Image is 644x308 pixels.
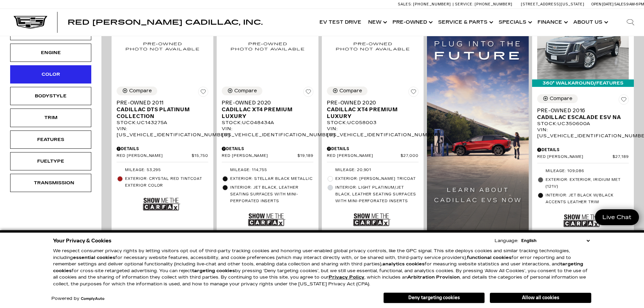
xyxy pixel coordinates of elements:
[34,136,68,143] div: Features
[316,9,365,36] a: EV Test Drive
[619,94,629,107] button: Save Vehicle
[222,166,313,174] li: Mileage: 114,755
[614,2,626,6] span: Sales:
[398,2,412,6] span: Sales:
[34,158,68,165] div: Fueltype
[537,155,629,160] a: Red [PERSON_NAME] $27,189
[327,166,419,174] li: Mileage: 20,901
[537,107,629,121] a: Pre-Owned 2016Cadillac Escalade ESV NA
[117,120,208,126] div: Stock : UC143275A
[626,2,644,6] span: 9 AM-6 PM
[129,88,152,94] div: Compare
[34,71,68,78] div: Color
[222,146,313,152] div: Pricing Details - Pre-Owned 2020 Cadillac XT4 Premium Luxury
[73,255,115,260] strong: essential cookies
[383,292,485,303] button: Deny targeting cookies
[327,146,419,152] div: Pricing Details - Pre-Owned 2020 Cadillac XT4 Premium Luxury
[117,99,203,106] span: Pre-Owned 2011
[398,2,453,6] a: Sales: [PHONE_NUMBER]
[117,87,157,95] button: Compare Vehicle
[591,2,614,6] span: Open [DATE]
[125,175,208,189] span: Exterior: Crystal Red Tintcoat Exterior Color
[335,175,419,182] span: Exterior: [PERSON_NAME] Tricoat
[53,248,591,287] p: We respect consumer privacy rights by letting visitors opt out of third-party tracking cookies an...
[537,127,629,139] div: VIN: [US_VEHICLE_IDENTIFICATION_NUMBER]
[537,121,629,127] div: Stock : UC350600A
[537,167,629,175] li: Mileage: 109,086
[10,152,91,170] div: FueltypeFueltype
[34,114,68,121] div: Trim
[490,293,591,303] button: Allow all cookies
[327,120,419,126] div: Stock : UC058003
[564,208,601,233] img: Show Me the CARFAX Badge
[222,153,297,159] span: Red [PERSON_NAME]
[595,209,639,225] a: Live Chat
[10,65,91,84] div: ColorColor
[143,192,180,216] img: Show Me the CARFAX Badge
[222,126,313,138] div: VIN: [US_VEHICLE_IDENTIFICATION_NUMBER]
[329,275,364,280] a: Privacy Policy
[537,11,629,79] img: 2016 Cadillac Escalade ESV NA
[408,87,419,99] button: Save Vehicle
[68,19,263,26] a: Red [PERSON_NAME] Cadillac, Inc.
[117,106,203,120] span: Cadillac DTS Platinum Collection
[532,79,634,87] div: 360° WalkAround/Features
[389,9,435,36] a: Pre-Owned
[467,255,511,260] strong: functional cookies
[117,11,208,81] img: 2011 Cadillac DTS Platinum Collection
[51,297,104,301] div: Powered by
[599,213,635,221] span: Live Chat
[335,184,419,205] span: Interior: Light Platinum/Jet Black, Leather seating surfaces with mini-perforated inserts
[234,88,257,94] div: Compare
[546,192,629,206] span: Interior: Jet Black w/black accents leather trim
[327,99,413,106] span: Pre-Owned 2020
[550,96,572,102] div: Compare
[34,92,68,100] div: Bodystyle
[327,126,419,138] div: VIN: [US_VEHICLE_IDENTIFICATION_NUMBER]
[222,11,313,81] img: 2020 Cadillac XT4 Premium Luxury
[534,9,570,36] a: Finance
[222,153,313,159] a: Red [PERSON_NAME] $19,189
[435,9,495,36] a: Service & Parts
[327,153,419,159] a: Red [PERSON_NAME] $27,000
[570,9,610,36] a: About Us
[537,155,613,160] span: Red [PERSON_NAME]
[537,107,624,114] span: Pre-Owned 2016
[537,147,629,153] div: Pricing Details - Pre-Owned 2016 Cadillac Escalade ESV NA
[327,11,419,81] img: 2020 Cadillac XT4 Premium Luxury
[353,207,390,232] img: Show Me the CARFAX Badge
[230,175,313,182] span: Exterior: Stellar Black Metallic
[453,2,514,6] a: Service: [PHONE_NUMBER]
[327,153,401,159] span: Red [PERSON_NAME]
[455,2,474,6] span: Service:
[495,9,534,36] a: Specials
[53,236,112,245] span: Your Privacy & Cookies
[401,153,419,159] span: $27,000
[117,153,208,159] a: Red [PERSON_NAME] $15,750
[14,16,47,29] img: Cadillac Dark Logo with Cadillac White Text
[303,87,313,99] button: Save Vehicle
[53,261,583,274] strong: targeting cookies
[537,114,624,121] span: Cadillac Escalade ESV NA
[327,87,367,95] button: Compare Vehicle
[297,153,313,159] span: $19,189
[222,120,313,126] div: Stock : UC048434A
[10,44,91,62] div: EngineEngine
[192,153,208,159] span: $15,750
[222,87,262,95] button: Compare Vehicle
[117,99,208,120] a: Pre-Owned 2011Cadillac DTS Platinum Collection
[117,126,208,138] div: VIN: [US_VEHICLE_IDENTIFICATION_NUMBER]
[495,239,518,243] div: Language:
[192,268,235,274] strong: targeting cookies
[407,275,460,280] strong: Arbitration Provision
[10,174,91,192] div: TransmissionTransmission
[365,9,389,36] a: New
[546,176,629,190] span: Exterior: Exterior, Iridium Met (121v)
[34,179,68,187] div: Transmission
[81,297,104,301] a: ComplyAuto
[10,87,91,105] div: BodystyleBodystyle
[117,153,192,159] span: Red [PERSON_NAME]
[34,49,68,56] div: Engine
